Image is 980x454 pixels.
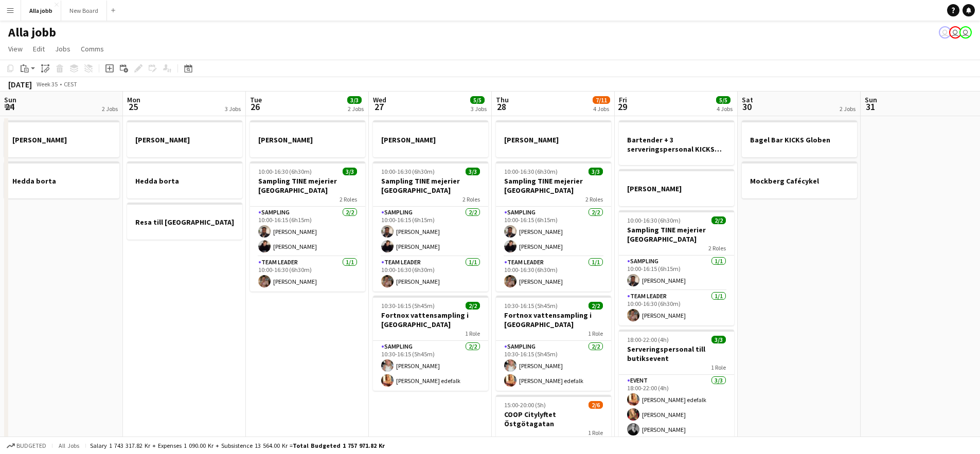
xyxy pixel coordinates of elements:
app-job-card: Bagel Bar KICKS Globen [742,120,857,157]
span: 30 [740,101,753,113]
div: Salary 1 743 317.82 kr + Expenses 1 090.00 kr + Subsistence 13 564.00 kr = [90,442,385,449]
div: 2 Jobs [102,105,118,113]
div: Hedda borta [127,161,242,198]
app-job-card: 18:00-22:00 (4h)3/3Serveringspersonal till butiksevent1 RoleEvent3/318:00-22:00 (4h)[PERSON_NAME]... [619,330,734,440]
app-job-card: [PERSON_NAME] [619,169,734,206]
span: 5/5 [470,96,485,104]
app-user-avatar: Emil Hasselberg [949,26,961,39]
span: Tue [250,95,262,104]
span: 28 [494,101,509,113]
h3: Bagel Bar KICKS Globen [742,135,857,144]
app-card-role: Team Leader1/110:00-16:30 (6h30m)[PERSON_NAME] [373,257,488,292]
h3: Mockberg Cafécykel [742,176,857,186]
div: 10:30-16:15 (5h45m)2/2Fortnox vattensampling i [GEOGRAPHIC_DATA]1 RoleSampling2/210:30-16:15 (5h4... [496,296,611,391]
span: 3/3 [466,168,480,175]
span: Budgeted [16,442,46,449]
a: View [4,42,27,56]
div: Mockberg Cafécykel [742,161,857,198]
span: 29 [617,101,627,113]
span: 2 Roles [708,244,726,252]
span: 10:00-16:30 (6h30m) [627,216,681,224]
app-card-role: Team Leader1/110:00-16:30 (6h30m)[PERSON_NAME] [496,257,611,292]
h3: Hedda borta [4,176,119,186]
span: 10:30-16:15 (5h45m) [504,302,558,310]
div: [DATE] [8,79,32,89]
span: Week 35 [34,80,60,88]
h3: Fortnox vattensampling i [GEOGRAPHIC_DATA] [373,311,488,329]
app-card-role: Sampling2/210:30-16:15 (5h45m)[PERSON_NAME][PERSON_NAME] edefalk [373,341,488,391]
app-job-card: 10:00-16:30 (6h30m)2/2Sampling TINE mejerier [GEOGRAPHIC_DATA]2 RolesSampling1/110:00-16:15 (6h15... [619,210,734,325]
span: 26 [248,101,262,113]
div: 10:00-16:30 (6h30m)3/3Sampling TINE mejerier [GEOGRAPHIC_DATA]2 RolesSampling2/210:00-16:15 (6h15... [373,161,488,292]
span: 2 Roles [340,195,357,203]
span: 27 [371,101,386,113]
span: 1 Role [711,364,726,371]
app-job-card: Hedda borta [4,161,119,198]
span: 3/3 [711,336,726,343]
div: [PERSON_NAME] [496,120,611,157]
span: View [8,44,23,53]
span: Sat [742,95,753,104]
span: Mon [127,95,140,104]
app-card-role: Event3/318:00-22:00 (4h)[PERSON_NAME] edefalk[PERSON_NAME][PERSON_NAME] [619,375,734,440]
span: 10:00-16:30 (6h30m) [504,168,558,175]
span: 10:00-16:30 (6h30m) [258,168,312,175]
h3: Sampling TINE mejerier [GEOGRAPHIC_DATA] [496,176,611,195]
div: 2 Jobs [840,105,856,113]
app-job-card: Bartender + 3 serveringspersonal KICKS Globen [619,120,734,165]
span: 2/2 [589,302,603,310]
app-card-role: Sampling1/110:00-16:15 (6h15m)[PERSON_NAME] [619,256,734,290]
h3: [PERSON_NAME] [373,135,488,144]
app-job-card: [PERSON_NAME] [4,120,119,157]
span: 10:00-16:30 (6h30m) [381,168,435,175]
span: Wed [373,95,386,104]
span: 2/6 [589,401,603,409]
span: Jobs [55,44,70,53]
app-card-role: Sampling2/210:00-16:15 (6h15m)[PERSON_NAME][PERSON_NAME] [373,207,488,257]
span: 10:30-16:15 (5h45m) [381,302,435,310]
span: 1 Role [588,330,603,337]
h3: Fortnox vattensampling i [GEOGRAPHIC_DATA] [496,311,611,329]
span: Fri [619,95,627,104]
h3: Hedda borta [127,176,242,186]
h3: Serveringspersonal till butiksevent [619,344,734,363]
span: 3/3 [347,96,362,104]
app-job-card: [PERSON_NAME] [127,120,242,157]
app-user-avatar: Stina Dahl [939,26,951,39]
app-card-role: Sampling2/210:00-16:15 (6h15m)[PERSON_NAME][PERSON_NAME] [250,207,365,257]
h3: [PERSON_NAME] [619,184,734,193]
a: Edit [29,42,49,56]
div: 4 Jobs [593,105,610,113]
span: Comms [81,44,104,53]
div: [PERSON_NAME] [373,120,488,157]
app-job-card: 10:30-16:15 (5h45m)2/2Fortnox vattensampling i [GEOGRAPHIC_DATA]1 RoleSampling2/210:30-16:15 (5h4... [373,296,488,391]
div: 4 Jobs [717,105,733,113]
span: 31 [863,101,877,113]
h3: Sampling TINE mejerier [GEOGRAPHIC_DATA] [373,176,488,195]
span: 2 Roles [585,195,603,203]
h3: [PERSON_NAME] [127,135,242,144]
app-job-card: 10:00-16:30 (6h30m)3/3Sampling TINE mejerier [GEOGRAPHIC_DATA]2 RolesSampling2/210:00-16:15 (6h15... [496,161,611,292]
h3: Bartender + 3 serveringspersonal KICKS Globen [619,135,734,154]
app-card-role: Sampling2/210:30-16:15 (5h45m)[PERSON_NAME][PERSON_NAME] edefalk [496,341,611,391]
app-job-card: 10:00-16:30 (6h30m)3/3Sampling TINE mejerier [GEOGRAPHIC_DATA]2 RolesSampling2/210:00-16:15 (6h15... [250,161,365,292]
span: 25 [126,101,140,113]
span: 15:00-20:00 (5h) [504,401,546,409]
h3: [PERSON_NAME] [4,135,119,144]
a: Jobs [51,42,75,56]
app-user-avatar: August Löfgren [959,26,972,39]
span: 7/11 [593,96,610,104]
h3: [PERSON_NAME] [250,135,365,144]
app-job-card: Resa till [GEOGRAPHIC_DATA] [127,203,242,240]
span: Sun [865,95,877,104]
span: 1 Role [465,330,480,337]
